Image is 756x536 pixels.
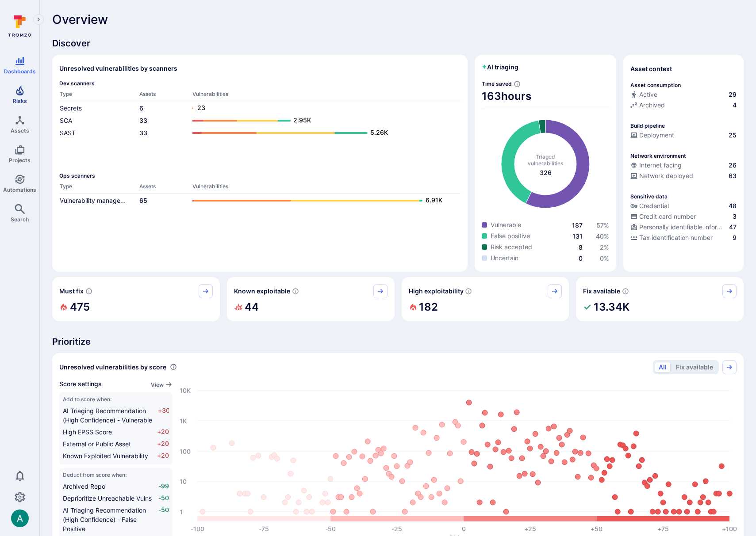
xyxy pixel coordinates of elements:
[482,89,609,103] span: 163 hours
[630,223,737,232] a: Personally identifiable information (PII)47
[528,153,563,167] span: Triaged vulnerabilities
[596,232,609,240] span: 40 %
[572,221,583,229] a: 187
[59,363,166,372] span: Unresolved vulnerabilities by score
[192,195,452,206] a: 6.91K
[600,255,609,262] span: 0 %
[63,452,148,460] span: Known Exploited Vulnerability
[596,232,609,240] a: 40%
[482,80,512,87] span: Time saved
[733,101,737,110] span: 4
[579,243,583,251] a: 8
[409,287,464,296] span: High exploitability
[63,440,131,448] span: External or Public Asset
[52,277,220,321] div: Must fix
[524,525,536,532] text: +25
[639,201,669,210] span: Credential
[259,525,269,532] text: -75
[59,90,139,101] th: Type
[722,525,737,532] text: +100
[630,122,665,129] p: Build pipeline
[180,508,183,515] text: 1
[158,406,169,425] span: +30
[630,152,686,159] p: Network environment
[63,407,152,424] span: AI Triaging Recommendation (High Confidence) - Vulnerable
[630,212,737,223] div: Evidence indicative of processing credit card numbers
[630,201,669,210] div: Credential
[591,525,602,532] text: +50
[630,90,657,99] div: Active
[630,82,681,88] p: Asset consumption
[180,447,191,455] text: 100
[192,103,452,114] a: 23
[63,483,105,490] span: Archived Repo
[630,223,727,232] div: Personally identifiable information (PII)
[630,233,713,242] div: Tax identification number
[197,104,205,111] text: 23
[622,288,629,295] svg: Vulnerabilities with fix available
[192,182,461,194] th: Vulnerabilities
[325,525,336,532] text: -50
[9,157,31,163] span: Projects
[63,471,169,478] span: Deduct from score when:
[639,101,665,110] span: Archived
[157,451,169,460] span: +20
[729,90,737,99] span: 29
[639,131,674,140] span: Deployment
[630,101,737,111] div: Code repository is archived
[11,127,29,134] span: Assets
[157,427,169,437] span: +20
[600,255,609,262] a: 0%
[630,161,737,171] div: Evidence that an asset is internet facing
[52,12,108,27] span: Overview
[192,115,452,126] a: 2.95K
[180,417,187,424] text: 1K
[630,161,682,170] div: Internet facing
[59,182,139,194] th: Type
[672,362,717,373] button: Fix available
[729,223,737,232] span: 47
[191,525,204,532] text: -100
[514,80,521,87] svg: Estimated based on an average time of 30 mins needed to triage each vulnerability
[630,171,693,180] div: Network deployed
[180,386,191,394] text: 10K
[426,196,442,204] text: 6.91K
[729,201,737,210] span: 48
[630,201,737,210] a: Credential48
[370,129,388,136] text: 5.26K
[639,223,727,232] span: Personally identifiable information (PII)
[139,129,147,137] a: 33
[139,117,147,124] a: 33
[4,68,36,75] span: Dashboards
[234,287,290,296] span: Known exploitable
[11,216,29,223] span: Search
[729,131,737,140] span: 25
[85,288,92,295] svg: Risk score >=40 , missed SLA
[729,171,737,180] span: 63
[482,63,518,72] h2: AI triaging
[657,525,669,532] text: +75
[639,212,696,221] span: Credit card number
[630,233,737,244] div: Evidence indicative of processing tax identification numbers
[630,171,737,180] a: Network deployed63
[639,233,713,242] span: Tax identification number
[33,14,44,25] button: Expand navigation menu
[576,277,744,321] div: Fix available
[639,90,657,99] span: Active
[600,243,609,251] a: 2%
[630,233,737,242] a: Tax identification number9
[630,90,737,99] a: Active29
[227,277,395,321] div: Known exploitable
[630,201,737,212] div: Evidence indicative of handling user or service credentials
[630,101,665,110] div: Archived
[151,381,173,388] button: View
[491,232,530,240] span: False positive
[63,428,112,436] span: High EPSS Score
[70,298,90,316] h2: 475
[139,182,192,194] th: Assets
[639,171,693,180] span: Network deployed
[733,212,737,221] span: 3
[60,129,76,137] a: SAST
